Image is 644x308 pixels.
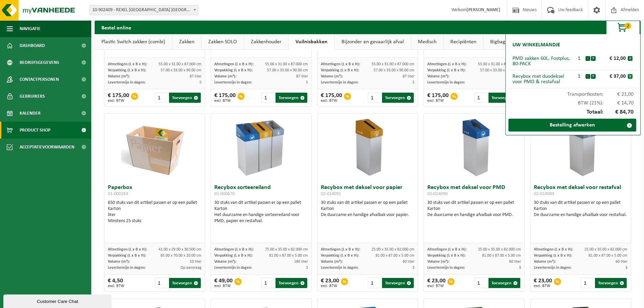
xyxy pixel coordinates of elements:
span: Volume (m³): [534,260,556,264]
span: 3 [519,266,521,270]
span: 10 liter [190,260,201,264]
span: 5 [412,80,414,85]
span: excl. BTW [108,99,129,103]
input: 1 [474,278,488,288]
span: excl. BTW [321,99,342,103]
a: Plastic Switch zakken (combi) [95,34,172,50]
div: € 37,00 [597,74,628,79]
span: 25.00 x 35.00 x 82.000 cm [585,247,627,252]
span: Verpakking (L x B x H): [321,254,359,258]
div: € 12,00 [597,56,628,61]
span: Verpakking (L x B x H): [321,68,359,72]
button: Toevoegen [276,93,307,103]
span: Levertermijn in dagen: [214,266,252,270]
span: 57.00 x 33.00 x 90.00 cm [267,68,308,72]
div: Recybox met duodeksel voor PMD & restafval [512,74,573,85]
span: Verpakking (L x B x H): [427,68,466,72]
span: Afmetingen (L x B x H): [214,62,254,66]
span: Afmetingen (L x B x H): [214,247,254,252]
span: Levertermijn in dagen: [321,266,358,270]
span: 60 liter [509,260,521,264]
h2: Uw winkelmandje [509,38,564,52]
span: Volume (m³): [321,260,343,264]
span: Levertermijn in dagen: [108,80,145,85]
span: 55.00 x 31.00 x 87.000 cm [372,62,414,66]
h3: Paperbox [108,185,201,198]
span: Verpakking (L x B x H): [214,68,253,72]
div: Karton [214,206,308,212]
span: 81.00 x 87.00 x 5.00 cm [589,254,627,258]
img: 02-014091 [334,114,402,181]
span: 81.00 x 87.00 x 5.00 cm [269,254,308,258]
span: 25.00 x 35.00 x 82.000 cm [478,247,521,252]
button: 2 [606,21,640,34]
input: 1 [261,93,275,103]
button: Toevoegen [488,278,520,288]
span: 87 liter [296,74,308,78]
input: 1 [368,93,382,103]
span: Afmetingen (L x B x H): [108,247,147,252]
div: Het duurzame en handige sorteereiland voor PMD, papier en restafval. [214,212,308,224]
button: Toevoegen [595,278,627,288]
span: 02-014090 [427,191,448,196]
span: € 84,70 [603,109,634,115]
div: 650 stuks van dit artikel passen er op een pallet [108,200,201,224]
span: excl. BTW [427,284,446,288]
span: Afmetingen (L x B x H): [321,247,360,252]
img: 01-000670 [228,114,295,181]
span: Verpakking (L x B x H): [534,254,572,258]
span: Volume (m³): [214,260,236,264]
input: 1 [368,278,382,288]
div: 30 stuks van dit artikel passen er op een pallet [427,200,521,218]
span: Afmetingen (L x B x H): [321,62,360,66]
span: 81.00 x 87.00 x 5.00 cm [482,254,521,258]
div: De duurzame en handige afvalbak voor PMD. [427,212,521,218]
span: 180 liter [294,260,308,264]
span: Levertermijn in dagen: [214,80,252,85]
button: - [586,74,590,79]
input: 1 [155,278,169,288]
div: € 175,00 [214,93,236,103]
a: Bijzonder en gevaarlijk afval [335,34,411,50]
button: Toevoegen [169,93,201,103]
span: 55.00 x 31.00 x 87.000 cm [159,62,201,66]
span: 81.00 x 87.00 x 5.00 cm [376,254,414,258]
div: Karton [427,206,521,212]
button: Toevoegen [276,278,307,288]
div: 1 [573,74,585,79]
h3: Recybox met deksel voor restafval [534,185,627,198]
span: Gebruikers [20,88,45,105]
button: Toevoegen [169,278,201,288]
iframe: chat widget [3,293,113,308]
div: 30 stuks van dit artikel passen er op een pallet [321,200,414,218]
span: 3 [412,266,414,270]
span: 02-014091 [321,191,341,196]
span: 5 [306,80,308,85]
span: 3 [306,266,308,270]
span: 57.00 x 33.00 x 90.00 cm [161,68,201,72]
span: Volume (m³): [108,74,130,78]
span: Volume (m³): [214,74,236,78]
span: 75.00 x 35.00 x 82.000 cm [265,247,308,252]
span: 57.00 x 33.00 x 90.00 cm [480,68,521,72]
span: 01-000670 [214,191,235,196]
span: Afmetingen (L x B x H): [534,247,573,252]
a: Zakken [172,34,201,50]
a: Zakken SOLO [201,34,244,50]
span: 60 liter [616,260,627,264]
div: € 23,00 [321,278,339,288]
h3: Recybox met deksel voor PMD [427,185,521,198]
span: € 21,00 [603,92,634,97]
button: + [591,74,596,79]
span: Afmetingen (L x B x H): [108,62,147,66]
button: x [628,74,633,79]
span: Levertermijn in dagen: [321,80,358,85]
span: 10-902409 - REXEL BELGIUM NV - DENDERMONDE [89,5,198,15]
input: 1 [155,93,169,103]
span: Levertermijn in dagen: [534,266,571,270]
span: Levertermijn in dagen: [108,266,145,270]
div: PMD zakken 60L, Fostplus, 80-PACK [512,56,573,67]
a: Vuilnisbakken [289,34,334,50]
button: Toevoegen [382,93,414,103]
